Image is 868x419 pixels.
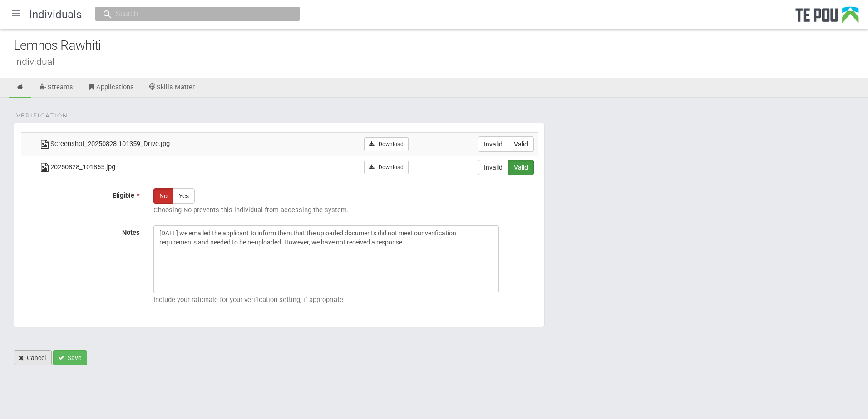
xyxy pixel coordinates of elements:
[16,112,68,120] span: Verification
[113,191,134,200] span: Eligible
[508,136,534,152] label: Valid
[35,132,310,156] td: Screenshot_20250828-101359_Drive.jpg
[173,188,195,204] label: Yes
[364,161,408,174] a: Download
[53,350,87,365] button: Save
[122,229,140,237] span: Notes
[113,9,273,19] input: Search
[478,136,508,152] label: Invalid
[153,206,538,214] p: Choosing No prevents this individual from accessing the system.
[478,160,508,175] label: Invalid
[14,350,52,365] a: Cancel
[153,296,538,304] p: Include your rationale for your verification setting, if appropriate
[364,137,408,151] a: Download
[153,225,499,293] textarea: [DATE] we emailed the applicant to inform them that the uploaded documents did not meet our verif...
[32,78,80,98] a: Streams
[35,156,310,179] td: 20250828_101855.jpg
[142,78,202,98] a: Skills Matter
[81,78,141,98] a: Applications
[508,160,534,175] label: Valid
[14,57,868,66] div: Individual
[153,188,173,204] label: No
[14,36,868,55] div: Lemnos Rawhiti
